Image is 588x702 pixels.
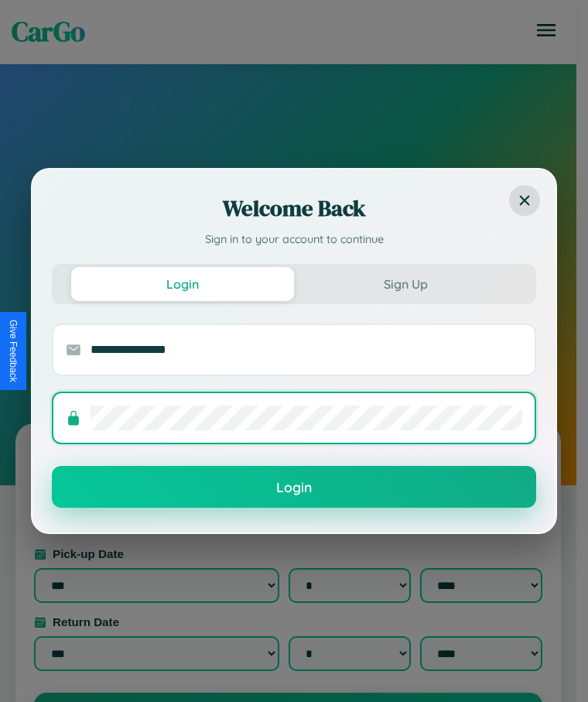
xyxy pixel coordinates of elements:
[52,231,536,248] p: Sign in to your account to continue
[52,193,536,224] h2: Welcome Back
[294,267,517,301] button: Sign Up
[52,466,536,508] button: Login
[8,320,19,382] div: Give Feedback
[71,267,294,301] button: Login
